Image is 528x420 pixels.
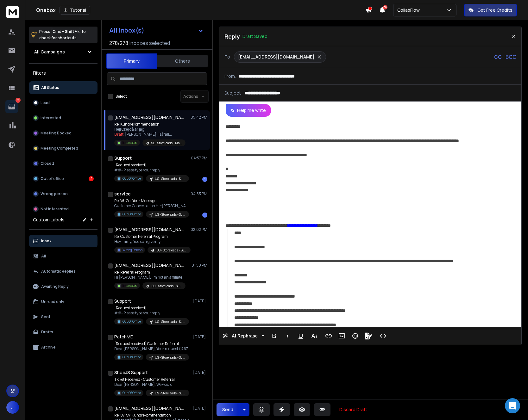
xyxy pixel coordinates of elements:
p: Sent [41,314,50,319]
h3: Filters [29,69,97,77]
button: All Inbox(s) [104,24,209,37]
p: Awaiting Reply [41,284,69,289]
h3: Custom Labels [33,217,65,223]
p: [DATE] [193,370,207,375]
span: Draft: [114,132,124,137]
button: Send [217,403,239,416]
p: Ticket Received - Customer Referral [114,377,189,382]
p: Hi [PERSON_NAME], I’m not an affiliate, [114,275,185,280]
button: Code View [377,330,389,342]
button: Italic (⌘I) [281,330,293,342]
button: Out of office2 [29,172,97,185]
button: Others [157,54,208,68]
h1: [EMAIL_ADDRESS][DOMAIN_NAME] [114,405,184,411]
p: Inbox [41,238,52,244]
p: 02:02 PM [191,227,207,232]
h1: PatchMD [114,334,134,340]
p: Dear [PERSON_NAME], We would [114,382,189,387]
button: Archive [29,341,97,354]
button: J [6,401,19,414]
p: Out of office [41,176,64,181]
h1: All Campaigns [34,49,65,55]
h1: [EMAIL_ADDRESS][DOMAIN_NAME] [114,114,184,120]
p: [DATE] [193,334,207,339]
div: 2 [89,176,94,181]
h1: All Inbox(s) [109,27,144,34]
button: Get Free Credits [464,4,517,16]
button: Insert Image (⌘P) [336,330,348,342]
p: Interested [123,140,137,145]
h1: Support [114,298,131,304]
p: 04:53 PM [191,191,207,196]
button: Inbox [29,235,97,247]
p: US - Storeleads - Support emails - CollabCenter [156,248,187,253]
div: 1 [202,177,207,182]
p: From: [224,73,236,79]
p: Subject: [224,90,242,96]
p: All [41,254,46,259]
h1: [EMAIL_ADDRESS][DOMAIN_NAME] [114,262,184,269]
p: US - Storeleads - Support emails - CollabCenter [155,355,185,360]
div: 1 [202,213,207,218]
button: Interested [29,112,97,124]
p: 01:50 PM [192,263,207,268]
button: Bold (⌘B) [268,330,280,342]
p: [Request received] Customer Referral [114,341,190,346]
p: Not Interested [41,207,69,212]
p: Re: We Got Your Message! [114,198,190,203]
p: Get Free Credits [477,7,512,13]
span: Cmd + Shift + k [52,28,80,35]
div: Open Intercom Messenger [505,398,520,413]
p: CC [494,53,502,61]
button: Meeting Booked [29,127,97,139]
button: Emoticons [349,330,361,342]
p: Interested [41,115,61,120]
p: Meeting Booked [41,131,72,136]
span: AI Rephrase [230,333,259,339]
p: Reply [224,32,240,41]
button: All Status [29,81,97,94]
p: To: [224,54,231,60]
h1: [EMAIL_ADDRESS][DOMAIN_NAME] [114,226,184,233]
p: Automatic Replies [41,269,76,274]
span: 50 [383,5,387,9]
button: Wrong person [29,188,97,200]
p: [DATE] [193,406,207,411]
p: Interested [123,283,137,288]
a: 2 [5,100,18,113]
p: Re: Referral Program [114,270,185,275]
p: EU - Storeleads - Support emails - CollabCenter [151,284,182,288]
p: Meeting Completed [41,146,78,151]
h3: Inboxes selected [129,39,170,47]
button: Awaiting Reply [29,280,97,293]
p: [Request received] [114,306,189,311]
p: Hey Immy, You can give my [114,239,190,244]
button: Unread only [29,295,97,308]
p: 2 [16,98,21,103]
button: All [29,250,97,262]
button: Discard Draft [334,403,372,416]
h1: service [114,191,131,197]
button: Meeting Completed [29,142,97,155]
p: SE - Storeleads - Klaviyo - Support emails [151,141,182,145]
p: US - Storeleads - Support emails - CollabCenter [155,319,185,324]
button: Insert Link (⌘K) [323,330,335,342]
p: [DATE] [193,299,207,304]
button: Automatic Replies [29,265,97,278]
p: Dear [PERSON_NAME], Your request (176788) [114,346,190,351]
p: Archive [41,345,56,350]
p: Re: Sv: Sv: Kundrekommendation [114,413,190,418]
button: All Campaigns [29,46,97,58]
button: Help me write [226,104,271,117]
button: Signature [362,330,374,342]
button: Tutorial [60,6,90,15]
button: Drafts [29,326,97,338]
p: Press to check for shortcuts. [39,28,86,41]
p: Lead [41,100,50,105]
button: Underline (⌘U) [295,330,307,342]
span: 278 / 278 [109,39,128,47]
span: [PERSON_NAME], Isåfall ... [125,132,172,137]
button: Lead [29,96,97,109]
